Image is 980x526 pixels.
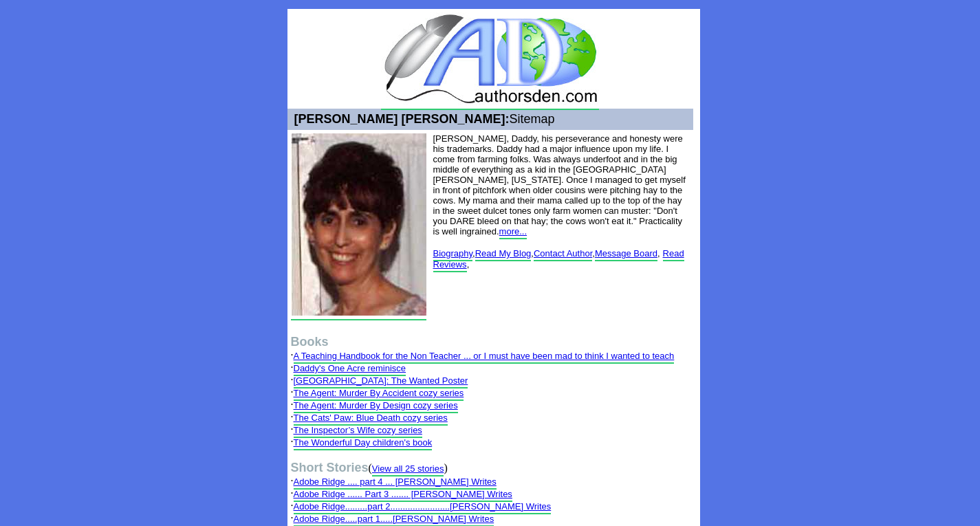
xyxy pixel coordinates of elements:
a: Biography [433,248,473,261]
font: , [433,248,684,272]
a: The Wonderful Day children's book [294,437,433,450]
a: The Cats' Paw: Blue Death cozy series [294,413,448,426]
a: The Inspector’s Wife cozy series [294,425,422,438]
a: Read My Blog [475,248,532,261]
font: [PERSON_NAME], Daddy, his perseverance and honesty were his trademarks. Daddy had a major influen... [433,133,686,261]
a: Adobe Ridge.........part 2........................[PERSON_NAME] Writes [294,501,552,514]
a: Daddy's One Acre reminisce [294,363,406,376]
b: Short Stories [291,461,369,474]
a: The Agent: Murder By Design cozy series [294,400,458,413]
a: View all 25 stories [372,462,444,476]
a: [GEOGRAPHIC_DATA]: The Wanted Poster [294,375,468,388]
a: The Agent: Murder By Accident cozy series [294,388,464,401]
img: 84.jpg [291,133,426,316]
b: [PERSON_NAME] [PERSON_NAME]: [294,112,510,126]
a: A Teaching Handbook for the Non Teacher ... or I must have been mad to think I wanted to teach [294,351,675,364]
img: logo.jpg [381,12,599,105]
font: Sitemap [291,112,555,126]
a: more... [499,226,527,239]
a: Message Board [595,248,657,261]
font: View all 25 stories [372,463,444,474]
a: Read Reviews [433,248,684,272]
a: Contact Author [534,248,592,261]
a: Adobe Ridge .... part 4 ... [PERSON_NAME] Writes [294,476,497,490]
a: Adobe Ridge ...... Part 3 ....... [PERSON_NAME] Writes [294,489,512,502]
b: Books [291,335,329,349]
